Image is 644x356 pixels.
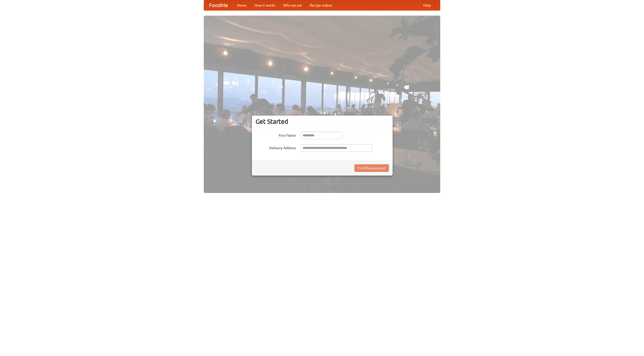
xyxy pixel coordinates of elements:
a: Home [233,0,251,10]
a: Recipe videos [306,0,336,10]
h3: Get Started [256,118,389,125]
button: Find Restaurants! [354,164,389,172]
a: Who we are [279,0,306,10]
label: Your Name [256,132,296,138]
a: How it works [251,0,279,10]
a: FoodMe [204,0,233,10]
label: Delivery Address [256,144,296,150]
a: Help [419,0,435,10]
